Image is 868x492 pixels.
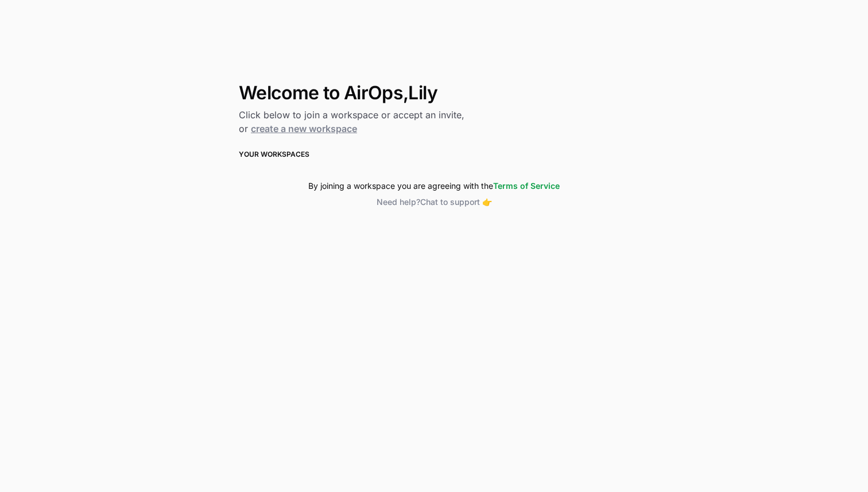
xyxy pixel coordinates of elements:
[493,181,560,191] a: Terms of Service
[239,108,629,135] h2: Click below to join a workspace or accept an invite, or
[239,196,629,208] button: Need help?Chat to support 👉
[420,197,492,207] span: Chat to support 👉
[239,83,629,103] h1: Welcome to AirOps, Lily
[377,197,420,207] span: Need help?
[251,123,357,134] a: create a new workspace
[239,180,629,192] div: By joining a workspace you are agreeing with the
[239,149,629,160] h3: Your Workspaces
